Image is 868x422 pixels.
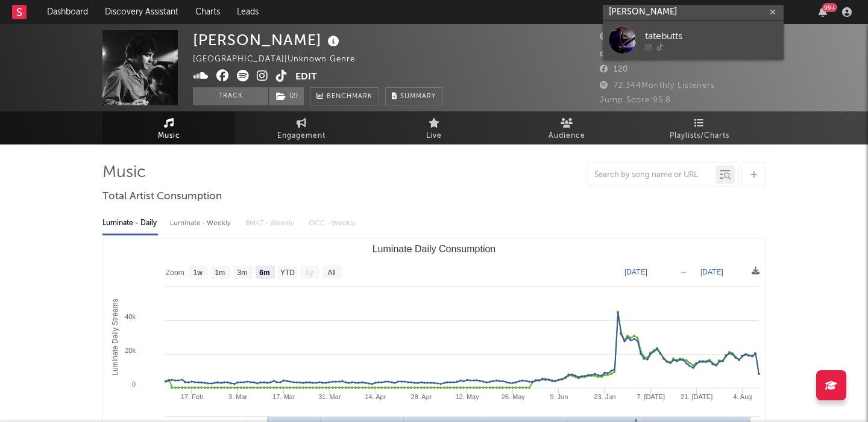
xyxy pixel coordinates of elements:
[277,129,325,143] span: Engagement
[456,393,480,400] text: 12. May
[550,393,568,400] text: 9. Jun
[624,268,647,276] text: [DATE]
[600,66,628,73] span: 120
[733,393,752,400] text: 4. Aug
[603,5,784,20] input: Search for artists
[111,299,119,375] text: Luminate Daily Streams
[502,393,526,400] text: 26. May
[411,393,432,400] text: 28. Apr
[215,268,225,277] text: 1m
[822,3,837,12] div: 99 +
[594,393,615,400] text: 23. Jun
[268,87,304,105] span: ( 2 )
[385,87,442,105] button: Summary
[318,393,341,400] text: 31. Mar
[125,313,136,320] text: 40k
[125,347,136,354] text: 20k
[310,87,379,105] a: Benchmark
[600,33,635,41] span: 8,121
[327,268,335,277] text: All
[102,111,235,144] a: Music
[102,213,158,234] div: Luminate - Daily
[280,268,295,277] text: YTD
[600,82,715,90] span: 72,344 Monthly Listeners
[637,393,665,400] text: 7. [DATE]
[170,213,233,234] div: Luminate - Weekly
[549,129,585,143] span: Audience
[181,393,203,400] text: 17. Feb
[102,190,222,204] span: Total Artist Consumption
[193,268,203,277] text: 1w
[819,7,827,17] button: 99+
[400,93,436,100] span: Summary
[235,111,368,144] a: Engagement
[259,268,269,277] text: 6m
[588,170,715,180] input: Search by song name or URL
[306,268,313,277] text: 1y
[645,29,778,43] div: tatebutts
[166,268,184,277] text: Zoom
[700,268,723,276] text: [DATE]
[426,129,442,143] span: Live
[373,244,496,254] text: Luminate Daily Consumption
[193,87,268,105] button: Track
[295,70,317,85] button: Edit
[681,393,712,400] text: 21. [DATE]
[193,30,342,50] div: [PERSON_NAME]
[158,129,180,143] span: Music
[368,111,500,144] a: Live
[228,393,248,400] text: 3. Mar
[269,87,304,105] button: (2)
[670,129,729,143] span: Playlists/Charts
[600,96,671,104] span: Jump Score: 95.8
[603,20,784,60] a: tatebutts
[633,111,766,144] a: Playlists/Charts
[132,380,136,388] text: 0
[365,393,386,400] text: 14. Apr
[237,268,248,277] text: 3m
[327,90,373,104] span: Benchmark
[680,268,687,276] text: →
[500,111,633,144] a: Audience
[193,52,369,67] div: [GEOGRAPHIC_DATA] | Unknown Genre
[272,393,295,400] text: 17. Mar
[600,49,642,57] span: 98,100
